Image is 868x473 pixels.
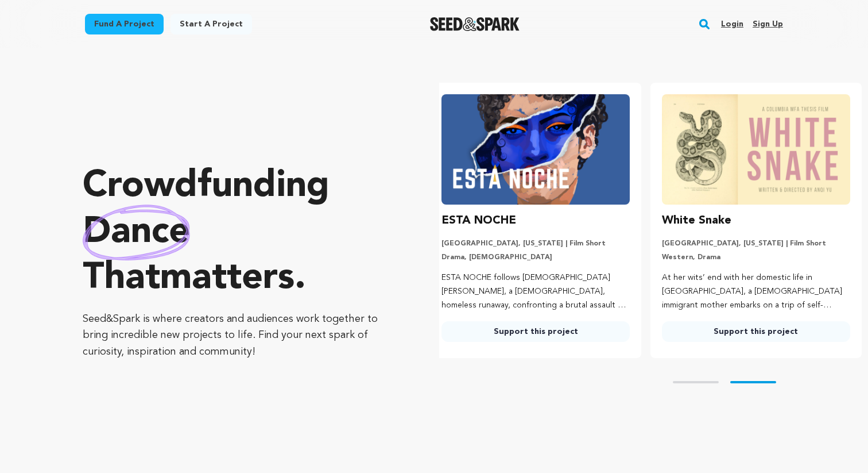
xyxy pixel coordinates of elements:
[441,211,516,230] h3: ESTA NOCHE
[83,164,393,302] p: Crowdfunding that .
[441,271,630,312] p: ESTA NOCHE follows [DEMOGRAPHIC_DATA] [PERSON_NAME], a [DEMOGRAPHIC_DATA], homeless runaway, conf...
[83,311,393,360] p: Seed&Spark is where creators and audiences work together to bring incredible new projects to life...
[170,14,252,34] a: Start a project
[441,253,630,262] p: Drama, [DEMOGRAPHIC_DATA]
[753,15,783,33] a: Sign up
[662,94,850,205] img: White Snake image
[441,239,630,248] p: [GEOGRAPHIC_DATA], [US_STATE] | Film Short
[85,14,164,34] a: Fund a project
[441,94,630,205] img: ESTA NOCHE image
[430,17,520,31] a: Seed&Spark Homepage
[662,211,731,230] h3: White Snake
[662,271,850,312] p: At her wits’ end with her domestic life in [GEOGRAPHIC_DATA], a [DEMOGRAPHIC_DATA] immigrant moth...
[662,253,850,262] p: Western, Drama
[721,15,743,33] a: Login
[662,239,850,248] p: [GEOGRAPHIC_DATA], [US_STATE] | Film Short
[441,321,630,342] a: Support this project
[160,260,294,297] span: matters
[662,321,850,342] a: Support this project
[83,205,190,260] img: hand sketched image
[430,17,520,31] img: Seed&Spark Logo Dark Mode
